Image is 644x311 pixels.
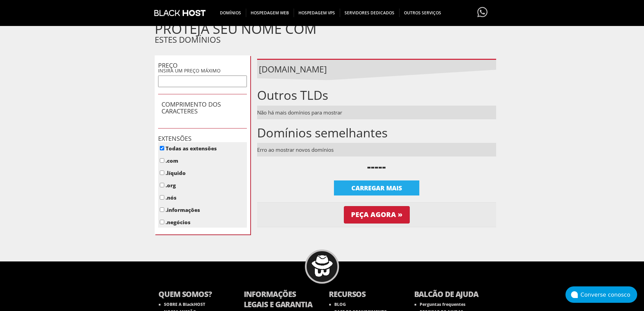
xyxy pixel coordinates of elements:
[155,19,317,38] font: PROTEJA SEU NOME COM
[158,67,221,74] font: INSIRA UM PREÇO MÁXIMO
[159,301,205,307] a: SOBRE A BlackHOST
[244,289,312,309] font: INFORMAÇÕES LEGAIS E GARANTIA
[257,146,334,153] font: Erro ao mostrar novos domínios
[166,219,191,226] font: .negócios
[311,255,333,277] img: Mascote da BlackHOST, Blacky.
[166,206,200,213] font: .informações
[166,145,217,152] font: Todas as extensões
[166,157,178,164] font: .com
[166,194,177,201] font: .nós
[351,184,402,192] font: CARREGAR MAIS
[580,292,630,298] font: Converse conosco
[257,87,328,104] font: Outros TLDs
[162,100,221,115] font: COMPRIMENTO DOS CARACTERES
[414,289,479,299] font: Balcão de Ajuda
[257,124,388,141] font: Domínios semelhantes
[415,301,465,307] a: Perguntas frequentes
[565,286,637,303] button: Converse conosco
[158,289,212,299] font: QUEM SOMOS?
[329,289,366,299] font: RECURSOS
[420,301,465,307] font: Perguntas frequentes
[158,61,178,69] font: PREÇO
[259,63,327,75] font: [DOMAIN_NAME]
[257,109,342,116] font: Não há mais domínios para mostrar
[155,34,221,45] font: ESTES DOMÍNIOS
[164,301,205,307] font: SOBRE A BlackHOST
[166,182,176,189] font: .org
[329,301,346,307] a: BLOG
[166,170,186,176] font: .líquido
[404,10,441,16] font: OUTROS SERVIÇOS
[344,206,410,224] input: Peça agora »
[345,10,394,16] font: SERVIDORES DEDICADOS
[251,10,289,16] font: HOSPEDAGEM WEB
[220,10,241,16] font: DOMÍNIOS
[334,301,346,307] font: BLOG
[158,134,192,143] font: EXTENSÕES
[298,10,335,16] font: HOSPEDAGEM VPS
